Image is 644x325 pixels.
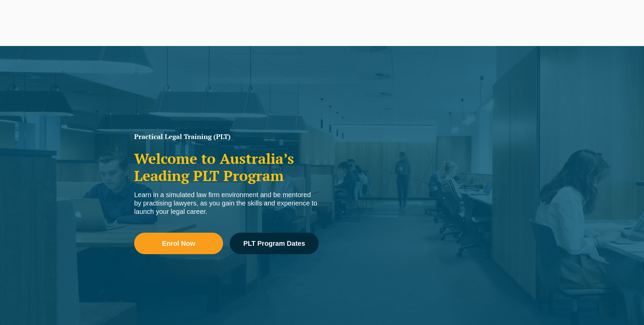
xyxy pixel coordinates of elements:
[134,191,319,216] div: Learn in a simulated law firm environment and be mentored by practising lawyers, as you gain the ...
[134,150,319,184] h2: Welcome to Australia’s Leading PLT Program
[134,133,319,140] h1: Practical Legal Training (PLT)
[230,233,319,254] a: PLT Program Dates
[134,233,223,254] a: Enrol Now
[162,240,195,247] span: Enrol Now
[243,240,305,247] span: PLT Program Dates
